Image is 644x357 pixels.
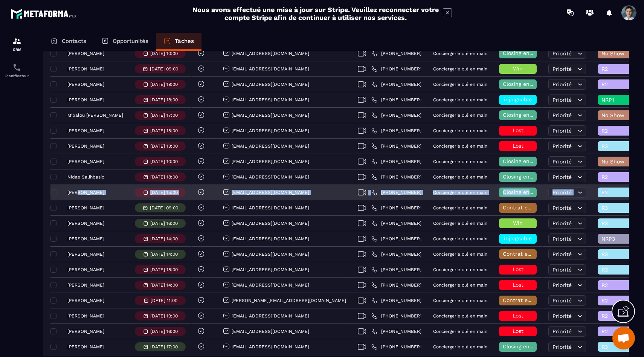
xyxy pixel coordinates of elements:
span: Priorité [552,220,572,226]
a: [PHONE_NUMBER] [371,297,421,304]
span: | [368,344,369,350]
p: [PERSON_NAME] [67,66,104,72]
span: Contrat envoyé [503,204,542,211]
span: | [368,298,369,304]
span: | [368,143,369,149]
a: [PHONE_NUMBER] [371,97,421,103]
a: [PHONE_NUMBER] [371,50,421,56]
p: [DATE] 19:00 [150,313,178,319]
span: R2 [601,313,633,319]
span: No Show [601,159,633,165]
span: Lost [513,143,523,149]
p: [PERSON_NAME] [67,282,104,288]
span: Priorité [552,81,572,87]
p: [PERSON_NAME] [67,313,104,319]
p: [PERSON_NAME] [67,329,104,334]
p: [DATE] 18:00 [150,267,178,272]
span: Priorité [552,328,572,334]
p: Conciergerie clé en main [433,344,487,349]
h2: Nous avons effectué une mise à jour sur Stripe. Veuillez reconnecter votre compte Stripe afin de ... [192,6,439,21]
p: M'balou [PERSON_NAME] [67,113,123,118]
a: [PHONE_NUMBER] [371,220,421,226]
span: | [368,128,369,134]
p: Conciergerie clé en main [433,313,487,319]
a: [PHONE_NUMBER] [371,128,421,134]
p: [PERSON_NAME] [67,267,104,272]
span: | [368,174,369,180]
p: [DATE] 17:00 [150,113,178,118]
span: No Show [601,112,633,118]
span: Priorité [552,313,572,319]
a: [PHONE_NUMBER] [371,267,421,273]
a: [PHONE_NUMBER] [371,328,421,334]
a: Tâches [156,33,201,51]
span: | [368,282,369,288]
span: NRP1 [601,97,633,103]
span: NRP3 [601,236,633,242]
p: [PERSON_NAME] [67,190,104,195]
span: Lost [513,282,523,288]
p: Conciergerie clé en main [433,143,487,149]
p: Conciergerie clé en main [433,97,487,102]
p: [DATE] 10:00 [150,51,178,56]
span: | [368,159,369,165]
span: | [368,190,369,195]
span: Priorité [552,66,572,72]
p: Planificateur [2,74,32,78]
a: [PHONE_NUMBER] [371,81,421,87]
span: Lost [513,328,523,334]
a: [PHONE_NUMBER] [371,344,421,350]
span: | [368,236,369,242]
p: Conciergerie clé en main [433,51,487,56]
span: R2 [601,282,633,288]
span: Priorité [552,159,572,165]
span: R2 [601,66,633,72]
span: | [368,267,369,273]
span: Closing en cours [503,81,546,87]
p: [DATE] 13:00 [150,143,178,149]
span: Contrat envoyé [503,251,542,257]
p: [PERSON_NAME] [67,221,104,226]
span: injoignable [504,235,532,241]
p: Conciergerie clé en main [433,190,487,195]
p: [DATE] 15:00 [150,190,178,195]
p: Conciergerie clé en main [433,128,487,133]
p: Conciergerie clé en main [433,113,487,118]
p: Conciergerie clé en main [433,236,487,241]
p: [DATE] 09:00 [150,66,178,72]
span: Win [513,220,523,226]
a: [PHONE_NUMBER] [371,236,421,242]
p: [DATE] 18:00 [150,97,178,102]
span: R3 [601,205,633,211]
span: R3 [601,344,633,350]
p: Conciergerie clé en main [433,221,487,226]
a: [PHONE_NUMBER] [371,189,421,195]
p: [DATE] 14:00 [150,282,178,288]
span: Priorité [552,50,572,56]
p: [DATE] 17:00 [150,344,178,349]
p: Opportunités [113,38,148,44]
div: Ouvrir le chat [612,327,635,349]
p: Conciergerie clé en main [433,267,487,272]
span: Priorité [552,128,572,134]
span: R3 [601,267,633,273]
span: Lost [513,127,523,133]
a: formationformationCRM [2,31,32,57]
span: Contrat envoyé [503,297,542,303]
span: | [368,97,369,103]
p: CRM [2,47,32,52]
p: [PERSON_NAME] [67,344,104,349]
span: Priorité [552,282,572,288]
span: Lost [513,313,523,319]
span: R2 [601,328,633,334]
a: [PHONE_NUMBER] [371,66,421,72]
span: | [368,66,369,72]
p: Conciergerie clé en main [433,282,487,288]
a: [PHONE_NUMBER] [371,112,421,118]
a: [PHONE_NUMBER] [371,282,421,288]
p: [DATE] 19:00 [150,82,178,87]
span: Priorité [552,251,572,257]
span: R2 [601,297,633,304]
a: [PHONE_NUMBER] [371,143,421,149]
p: [PERSON_NAME] [67,236,104,241]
